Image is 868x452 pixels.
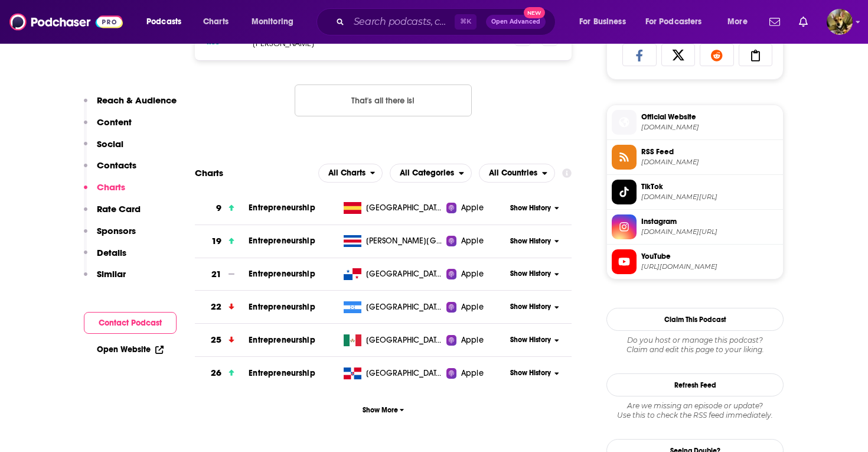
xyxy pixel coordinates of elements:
[339,268,447,280] a: [GEOGRAPHIC_DATA]
[195,258,249,291] a: 21
[252,14,293,30] span: Monitoring
[84,225,136,247] button: Sponsors
[295,84,472,116] button: Nothing here.
[461,368,484,379] span: Apple
[641,227,778,236] span: instagram.com/alograndepodcast
[366,301,443,313] span: Honduras
[366,334,443,346] span: Mexico
[138,12,197,31] button: open menu
[366,202,443,214] span: Spain
[84,268,126,290] button: Similar
[363,406,404,414] span: Show More
[249,203,315,213] span: Entrepreneurship
[638,12,719,31] button: open menu
[461,301,484,313] span: Apple
[211,366,221,380] h3: 26
[97,268,126,279] p: Similar
[339,301,447,313] a: [GEOGRAPHIC_DATA]
[827,9,853,35] button: Show profile menu
[612,145,778,170] a: RSS Feed[DOMAIN_NAME]
[446,202,506,214] a: Apple
[195,225,249,258] a: 19
[97,225,136,236] p: Sponsors
[339,202,447,214] a: [GEOGRAPHIC_DATA]
[328,8,567,35] div: Search podcasts, credits, & more...
[216,201,221,215] h3: 9
[349,12,455,31] input: Search podcasts, credits, & more...
[461,268,484,280] span: Apple
[366,368,443,379] span: Dominican Republic
[507,269,563,279] button: Show History
[641,123,778,132] span: podcasters.spotify.com
[507,203,563,213] button: Show History
[339,368,447,379] a: [GEOGRAPHIC_DATA]
[366,268,443,280] span: Panama
[97,116,132,128] p: Content
[339,334,447,346] a: [GEOGRAPHIC_DATA]
[606,308,784,331] button: Claim This Podcast
[641,262,778,271] span: https://www.youtube.com/@alograndepodcast
[84,95,177,116] button: Reach & Audience
[524,7,545,18] span: New
[195,357,249,389] a: 26
[446,268,506,280] a: Apple
[612,110,778,135] a: Official Website[DOMAIN_NAME]
[491,19,540,25] span: Open Advanced
[211,333,221,347] h3: 25
[84,312,177,334] button: Contact Podcast
[489,169,537,177] span: All Countries
[479,164,555,183] h2: Countries
[97,181,125,193] p: Charts
[641,147,778,157] span: RSS Feed
[9,11,123,33] img: Podchaser - Follow, Share and Rate Podcasts
[195,399,572,421] button: Show More
[827,9,853,35] span: Logged in as SydneyDemo
[606,336,784,345] span: Do you host or manage this podcast?
[84,138,123,160] button: Social
[461,334,484,346] span: Apple
[507,335,563,345] button: Show History
[727,14,748,30] span: More
[195,324,249,356] a: 25
[97,247,126,258] p: Details
[641,112,778,122] span: Official Website
[739,44,773,66] a: Copy Link
[400,169,454,177] span: All Categories
[195,192,249,225] a: 9
[249,269,315,279] a: Entrepreneurship
[84,181,125,203] button: Charts
[641,193,778,201] span: tiktok.com/@alograndepodcast
[510,236,551,246] span: Show History
[249,335,315,345] a: Entrepreneurship
[97,95,177,106] p: Reach & Audience
[84,247,126,269] button: Details
[446,235,506,247] a: Apple
[366,235,443,247] span: Costa Rica
[84,160,136,181] button: Contacts
[479,164,555,183] button: open menu
[455,14,477,30] span: ⌘ K
[97,203,141,214] p: Rate Card
[606,373,784,396] button: Refresh Feed
[507,368,563,378] button: Show History
[507,302,563,312] button: Show History
[641,181,778,192] span: TikTok
[612,180,778,204] a: TikTok[DOMAIN_NAME][URL]
[461,202,484,214] span: Apple
[510,269,551,279] span: Show History
[579,14,626,30] span: For Business
[211,300,221,314] h3: 22
[339,235,447,247] a: [PERSON_NAME][GEOGRAPHIC_DATA]
[641,251,778,262] span: YouTube
[249,236,315,246] a: Entrepreneurship
[510,368,551,378] span: Show History
[249,302,315,312] a: Entrepreneurship
[146,14,181,30] span: Podcasts
[641,216,778,227] span: Instagram
[446,334,506,346] a: Apple
[661,44,696,66] a: Share on X/Twitter
[641,158,778,167] span: anchor.fm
